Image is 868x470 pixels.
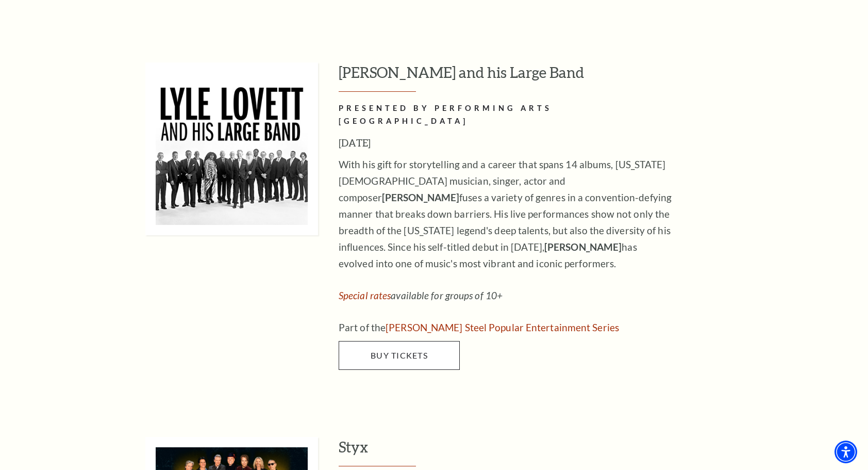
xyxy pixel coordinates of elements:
strong: [PERSON_NAME] [382,191,459,203]
div: Accessibility Menu [834,441,857,463]
span: Buy Tickets [371,350,428,360]
p: Part of the [339,319,674,336]
a: Buy Tickets [339,341,460,370]
a: Special rates [339,289,391,301]
h3: [PERSON_NAME] and his Large Band [339,62,754,92]
span: With his gift for storytelling and a career that spans 14 albums, [US_STATE][DEMOGRAPHIC_DATA] mu... [339,158,672,269]
h3: [DATE] [339,135,674,151]
h2: PRESENTED BY PERFORMING ARTS [GEOGRAPHIC_DATA] [339,102,674,128]
em: available for groups of 10+ [339,289,503,301]
a: Irwin Steel Popular Entertainment Series - open in a new tab [386,321,619,333]
strong: [PERSON_NAME] [544,241,622,253]
img: Lyle Lovett and his Large Band [145,62,318,235]
h3: Styx [339,437,754,466]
